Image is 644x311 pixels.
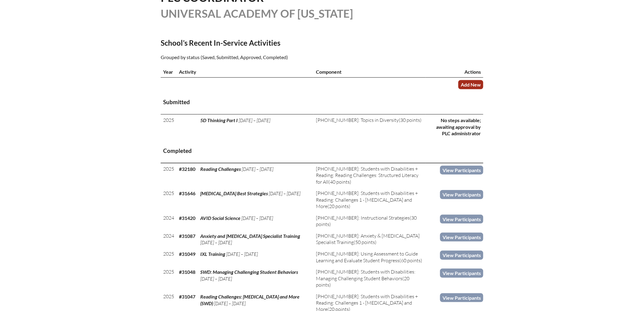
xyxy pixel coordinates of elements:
[313,230,426,249] td: (50 points)
[440,166,483,175] a: View Participants
[200,251,225,257] span: IXL Training
[313,212,426,230] td: (30 points)
[313,248,426,266] td: (60 points)
[200,190,268,196] span: [MEDICAL_DATA] Best Strategies
[226,251,258,257] span: [DATE] – [DATE]
[440,269,483,277] a: View Participants
[163,98,481,106] h3: Submitted
[426,66,483,78] th: Actions
[316,251,418,263] span: [PHONE_NUMBER]: Using Assessment to Guide Learning and Evaluate Student Progress
[179,269,195,275] b: #31048
[200,233,300,239] span: Anxiety and [MEDICAL_DATA] Specialist Training
[316,233,420,245] span: [PHONE_NUMBER]: Anxiety & [MEDICAL_DATA] Specialist Training
[440,251,483,260] a: View Participants
[200,215,240,221] span: AVID Social Science
[200,239,232,246] span: [DATE] – [DATE]
[313,188,426,212] td: (20 points)
[440,215,483,224] a: View Participants
[200,276,232,282] span: [DATE] – [DATE]
[428,117,481,136] p: No steps available; awaiting approval by PLC administrator
[179,251,195,257] b: #31049
[239,117,270,123] span: [DATE] – [DATE]
[161,188,177,212] td: 2025
[177,66,313,78] th: Activity
[313,163,426,188] td: (40 points)
[440,190,483,199] a: View Participants
[316,215,410,221] span: [PHONE_NUMBER]: Instructional Strategies
[161,66,177,78] th: Year
[161,230,177,249] td: 2024
[179,294,195,299] b: #31047
[458,80,483,89] a: Add New
[242,166,273,172] span: [DATE] – [DATE]
[200,117,238,123] span: 5D Thinking Part I
[316,190,418,209] span: [PHONE_NUMBER]: Students with Disabilities + Reading: Challenges 1 - [MEDICAL_DATA] and More
[316,269,415,281] span: [PHONE_NUMBER]: Students with Disabilities: Managing Challenging Student Behaviors
[200,269,298,275] span: SWD: Managing Challenging Student Behaviors
[313,115,426,139] td: (30 points)
[200,166,241,172] span: Reading Challenges
[163,147,481,155] h3: Completed
[241,215,273,221] span: [DATE] – [DATE]
[179,233,195,239] b: #31087
[161,248,177,266] td: 2025
[313,66,426,78] th: Component
[161,53,375,61] p: Grouped by status (Saved, Submitted, Approved, Completed)
[316,117,399,123] span: [PHONE_NUMBER]: Topics in Diversity
[161,115,177,139] td: 2025
[161,38,375,47] h2: School’s Recent In-Service Activities
[161,7,353,20] span: Universal Academy of [US_STATE]
[313,266,426,291] td: (20 points)
[316,166,418,185] span: [PHONE_NUMBER]: Students with Disabilities + Reading: Reading Challenges: Structured Literacy for...
[269,190,300,196] span: [DATE] – [DATE]
[440,293,483,302] a: View Participants
[200,294,299,306] span: Reading Challenges: [MEDICAL_DATA] and More (SWD)
[161,266,177,291] td: 2025
[179,215,195,221] b: #31420
[179,166,195,172] b: #32180
[179,190,195,196] b: #31646
[440,233,483,242] a: View Participants
[161,163,177,188] td: 2025
[214,300,246,306] span: [DATE] – [DATE]
[161,212,177,230] td: 2024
